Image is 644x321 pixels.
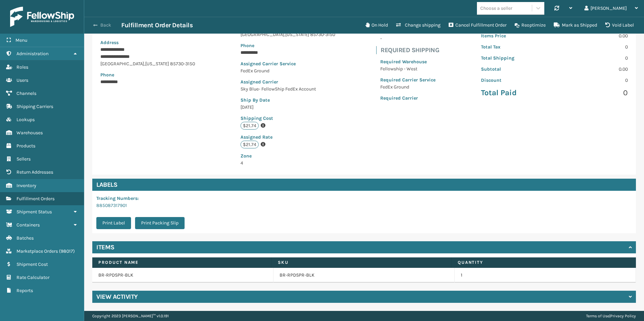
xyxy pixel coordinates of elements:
[310,32,335,37] span: 85730-3150
[17,51,49,57] span: Administration
[558,32,628,39] p: 0.00
[380,58,436,65] p: Required Warehouse
[96,217,131,229] button: Print Label
[240,67,335,74] p: FedEx Ground
[380,76,436,83] p: Required Carrier Service
[392,19,445,32] button: Change shipping
[121,21,193,29] h3: Fulfillment Order Details
[449,23,453,27] i: Cancel Fulfillment Order
[17,77,28,83] span: Users
[558,88,628,98] p: 0
[396,23,401,27] i: Change shipping
[481,32,550,39] p: Items Price
[100,71,195,78] p: Phone
[361,19,392,32] button: On Hold
[90,22,121,28] button: Back
[558,43,628,50] p: 0
[17,288,33,293] span: Reports
[17,156,31,162] span: Sellers
[240,152,335,166] span: 4
[458,259,625,265] label: Quantity
[59,248,75,254] span: ( 98017 )
[381,46,440,54] h4: Required Shipping
[98,259,265,265] label: Product Name
[10,7,74,27] img: logo
[135,217,185,229] button: Print Packing Slip
[511,19,550,32] button: Reoptimize
[17,196,55,202] span: Fulfillment Orders
[96,203,127,208] a: 885087317901
[15,37,27,43] span: Menu
[17,183,36,188] span: Inventory
[17,248,58,254] span: Marketplace Orders
[17,104,53,109] span: Shipping Carriers
[100,61,144,67] span: [GEOGRAPHIC_DATA]
[17,130,43,136] span: Warehouses
[515,23,519,28] i: Reoptimize
[17,222,40,228] span: Containers
[240,115,335,122] p: Shipping Cost
[17,261,48,267] span: Shipment Cost
[278,259,445,265] label: SKU
[554,23,560,27] i: Mark as Shipped
[481,43,550,50] p: Total Tax
[240,141,259,148] p: $21.74
[610,314,636,318] a: Privacy Policy
[240,42,335,49] p: Phone
[481,66,550,73] p: Subtotal
[92,268,273,283] td: BR-RPDSPR-BLK
[280,272,315,279] a: BR-RPDSPR-BLK
[605,23,610,27] i: VOIDLABEL
[100,40,119,45] span: Address
[558,55,628,62] p: 0
[380,35,436,42] p: -
[284,32,285,37] span: ,
[170,61,195,67] span: 85730-3150
[455,268,636,283] td: 1
[558,77,628,84] p: 0
[240,60,335,67] p: Assigned Carrier Service
[17,143,35,149] span: Products
[145,61,169,67] span: [US_STATE]
[445,19,511,32] button: Cancel Fulfillment Order
[240,134,335,141] p: Assigned Rate
[550,19,601,32] button: Mark as Shipped
[144,61,145,67] span: ,
[92,311,169,321] p: Copyright 2023 [PERSON_NAME]™ v 1.0.191
[17,91,36,96] span: Channels
[481,77,550,84] p: Discount
[240,152,335,159] p: Zone
[17,275,50,280] span: Rate Calculator
[558,66,628,73] p: 0.00
[92,179,636,191] h4: Labels
[240,104,335,111] p: [DATE]
[240,32,284,37] span: [GEOGRAPHIC_DATA]
[96,243,115,251] h4: Items
[17,64,28,70] span: Roles
[380,95,436,102] p: Required Carrier
[240,85,335,93] p: Sky Blue- FellowShip FedEx Account
[586,311,636,321] div: |
[365,23,369,27] i: On Hold
[17,235,34,241] span: Batches
[17,117,35,122] span: Lookups
[240,78,335,85] p: Assigned Carrier
[17,169,53,175] span: Return Addresses
[586,314,609,318] a: Terms of Use
[380,65,436,72] p: Fellowship - West
[380,83,436,91] p: FedEx Ground
[240,122,259,130] p: $21.74
[17,209,52,215] span: Shipment Status
[240,97,335,104] p: Ship By Date
[96,293,138,301] h4: View Activity
[285,32,309,37] span: [US_STATE]
[601,19,638,32] button: Void Label
[481,88,550,98] p: Total Paid
[480,5,512,12] div: Choose a seller
[481,55,550,62] p: Total Shipping
[96,195,139,201] span: Tracking Numbers :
